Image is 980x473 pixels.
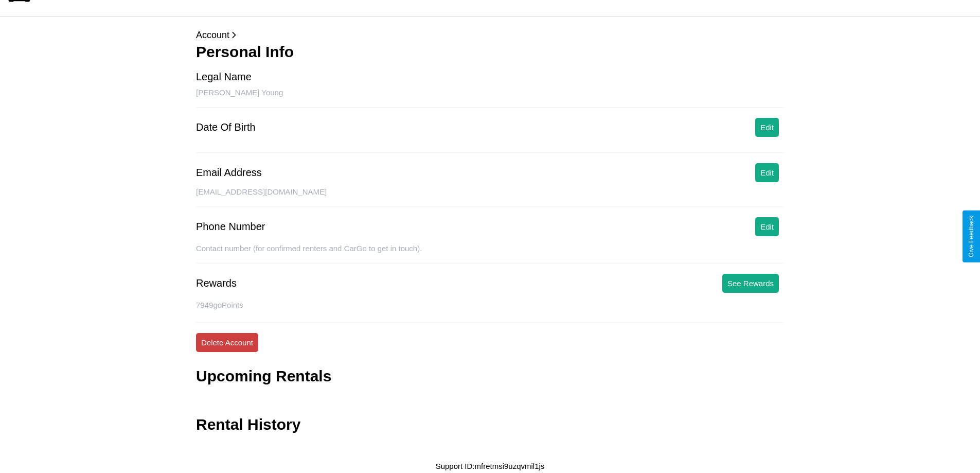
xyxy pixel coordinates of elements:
div: Date Of Birth [196,121,256,133]
div: Phone Number [196,221,265,233]
div: Legal Name [196,71,252,83]
h3: Personal Info [196,43,784,61]
div: [EMAIL_ADDRESS][DOMAIN_NAME] [196,187,784,207]
h3: Upcoming Rentals [196,367,331,385]
button: Delete Account [196,333,258,352]
button: See Rewards [722,274,779,293]
p: 7949 goPoints [196,298,784,312]
button: Edit [755,163,779,182]
div: Email Address [196,167,262,179]
button: Edit [755,118,779,137]
div: [PERSON_NAME] Young [196,88,784,108]
p: Support ID: mfretmsi9uzqvmil1js [436,459,545,473]
p: Account [196,27,784,43]
button: Edit [755,217,779,236]
div: Rewards [196,277,237,289]
h3: Rental History [196,416,300,433]
div: Contact number (for confirmed renters and CarGo to get in touch). [196,244,784,264]
div: Give Feedback [968,216,975,257]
